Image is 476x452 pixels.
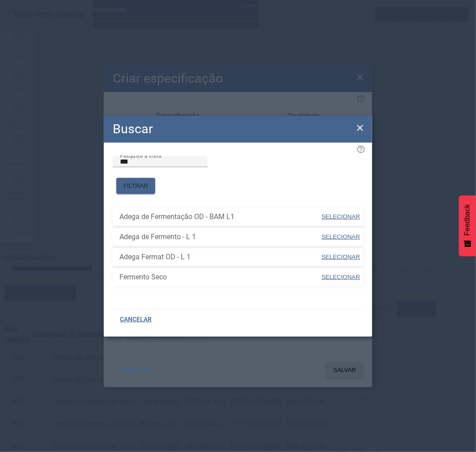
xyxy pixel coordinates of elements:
[116,178,155,194] button: FILTRAR
[321,249,361,265] button: SELECIONAR
[113,312,159,328] button: CANCELAR
[119,272,321,283] span: Fermento Seco
[119,252,321,262] span: Adega Fermat OD - L 1
[322,233,360,240] span: SELECIONAR
[120,152,161,159] mat-label: Pesquise a linha
[113,119,153,139] h2: Buscar
[321,269,361,285] button: SELECIONAR
[333,366,356,375] span: SALVAR
[321,209,361,225] button: SELECIONAR
[326,362,363,378] button: SALVAR
[120,315,152,324] span: CANCELAR
[119,232,321,242] span: Adega de Fermento - L 1
[322,274,360,280] span: SELECIONAR
[113,362,159,378] button: CANCELAR
[322,213,360,220] span: SELECIONAR
[119,211,321,222] span: Adega de Fermentação OD - BAM L1
[463,204,472,236] span: Feedback
[123,182,148,190] span: FILTRAR
[459,195,476,256] button: Feedback - Mostrar pesquisa
[321,229,361,245] button: SELECIONAR
[322,253,360,260] span: SELECIONAR
[120,366,152,375] span: CANCELAR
